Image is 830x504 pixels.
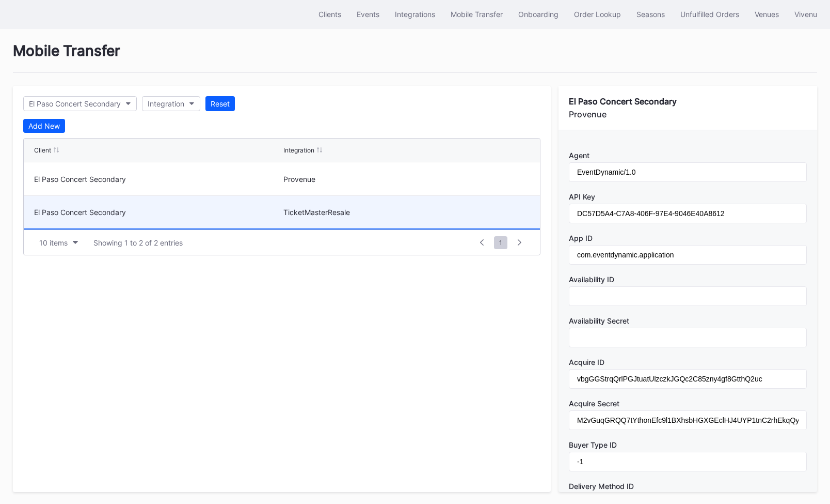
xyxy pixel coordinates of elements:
div: Integration [148,99,184,108]
button: Seasons [629,5,673,24]
button: Vivenu [787,5,825,24]
button: Reset [205,96,235,111]
div: Availability ID [569,275,807,284]
div: Agent [569,151,807,160]
div: App ID [569,234,807,242]
div: Acquire ID [569,358,807,366]
button: Add New [23,119,65,133]
div: El Paso Concert Secondary [34,208,281,217]
div: Unfulfilled Orders [680,10,739,19]
div: Delivery Method ID [569,482,807,491]
div: Provenue [283,175,530,184]
div: Integrations [395,10,435,19]
button: Onboarding [510,5,566,24]
div: Availability Secret [569,316,807,325]
div: Mobile Transfer [451,10,503,19]
div: Onboarding [518,10,558,19]
button: 10 items [34,236,83,250]
div: Buyer Type ID [569,440,807,449]
button: El Paso Concert Secondary [23,96,137,111]
div: Venues [755,10,779,19]
button: Integrations [387,5,443,24]
div: Mobile Transfer [13,42,817,73]
div: Provenue [569,109,807,119]
div: Order Lookup [574,10,621,19]
div: Events [357,10,379,19]
div: Vivenu [794,10,817,19]
button: Clients [311,5,349,24]
div: 10 items [39,238,68,247]
div: Seasons [636,10,665,19]
div: Clients [318,10,341,19]
div: Integration [283,146,314,154]
div: TicketMasterResale [283,208,530,217]
div: Reset [211,99,230,108]
div: El Paso Concert Secondary [29,99,121,108]
div: El Paso Concert Secondary [569,96,807,106]
div: API Key [569,192,807,201]
button: Events [349,5,387,24]
div: Showing 1 to 2 of 2 entries [93,238,183,247]
div: Add New [28,121,60,130]
div: Client [34,146,51,154]
button: Integration [142,96,200,111]
button: Unfulfilled Orders [673,5,747,24]
button: Mobile Transfer [443,5,510,24]
button: Venues [747,5,787,24]
div: Acquire Secret [569,399,807,408]
div: El Paso Concert Secondary [34,175,281,184]
button: Order Lookup [566,5,629,24]
span: 1 [494,236,507,249]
